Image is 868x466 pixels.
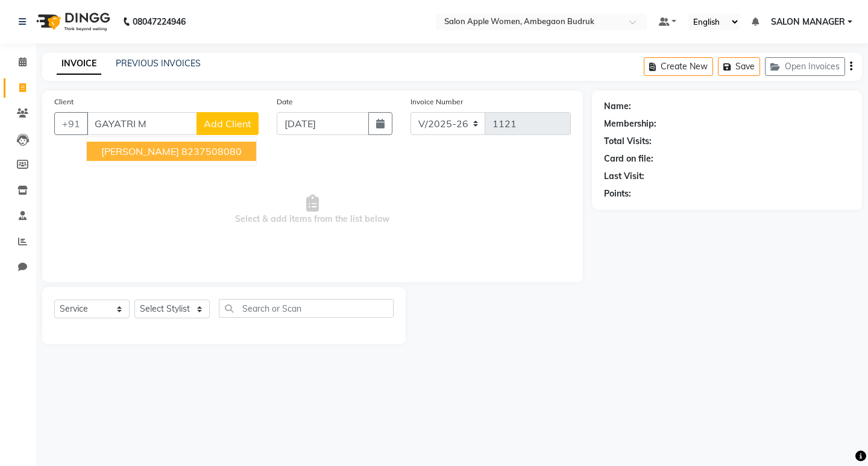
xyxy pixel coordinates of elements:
span: SALON MANAGER [771,16,845,28]
div: Membership: [604,118,656,130]
input: Search by Name/Mobile/Email/Code [87,112,197,135]
div: Last Visit: [604,170,644,183]
button: Add Client [197,112,259,135]
b: 08047224946 [133,5,186,39]
button: Create New [644,57,713,76]
div: Name: [604,100,631,113]
label: Client [54,96,74,107]
span: [PERSON_NAME] [101,145,179,157]
div: Total Visits: [604,135,652,148]
button: +91 [54,112,88,135]
span: Add Client [204,118,251,130]
button: Open Invoices [765,57,845,76]
label: Date [277,96,293,107]
img: logo [31,5,113,39]
div: Points: [604,187,631,200]
ngb-highlight: 8237508080 [181,145,242,157]
div: Card on file: [604,153,653,165]
button: Save [718,57,760,76]
label: Invoice Number [410,96,463,107]
input: Search or Scan [219,299,394,318]
a: PREVIOUS INVOICES [116,58,201,69]
a: INVOICE [57,53,101,75]
span: Select & add items from the list below [54,150,571,270]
